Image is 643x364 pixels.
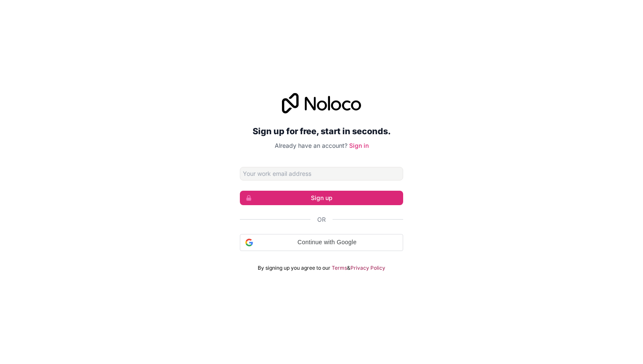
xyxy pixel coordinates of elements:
button: Sign up [240,191,403,205]
span: & [347,265,350,271]
div: Continue with Google [240,234,403,251]
input: Email address [240,167,403,181]
a: Terms [332,265,347,271]
span: Continue with Google [256,238,398,247]
span: Or [317,215,326,224]
span: By signing up you agree to our [258,265,330,271]
a: Sign in [349,142,369,149]
h2: Sign up for free, start in seconds. [240,124,403,139]
a: Privacy Policy [350,265,385,271]
span: Already have an account? [275,142,347,149]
